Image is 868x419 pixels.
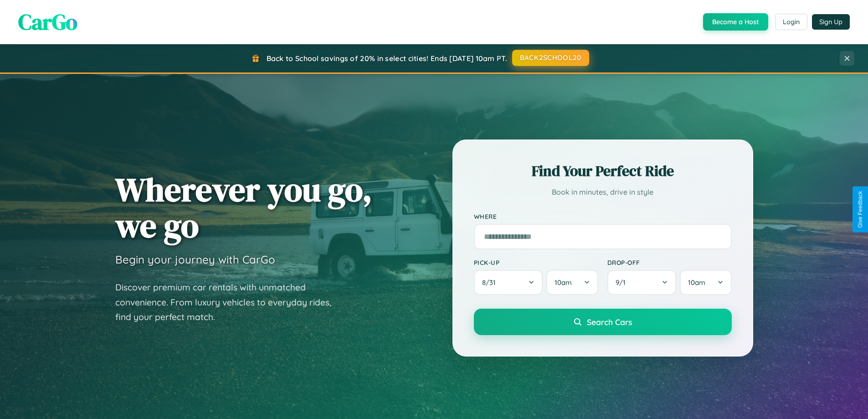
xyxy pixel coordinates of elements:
span: Search Cars [587,317,632,327]
label: Where [474,212,732,220]
label: Pick-up [474,259,598,266]
label: Drop-off [607,259,732,266]
span: 10am [688,278,705,287]
span: 8 / 31 [482,278,500,287]
button: Login [775,14,807,30]
p: Discover premium car rentals with unmatched convenience. From luxury vehicles to everyday rides, ... [115,280,343,325]
h1: Wherever you go, we go [115,171,372,243]
button: 10am [680,270,731,295]
span: CarGo [18,7,77,37]
h3: Begin your journey with CarGo [115,253,275,266]
button: 8/31 [474,270,543,295]
button: 9/1 [607,270,677,295]
button: Search Cars [474,309,732,335]
span: Back to School savings of 20% in select cities! Ends [DATE] 10am PT. [267,54,507,63]
span: 9 / 1 [616,278,630,287]
button: Sign Up [812,14,850,30]
span: 10am [555,278,572,287]
button: 10am [546,270,598,295]
h2: Find Your Perfect Ride [474,161,732,181]
p: Book in minutes, drive in style [474,186,732,199]
div: Give Feedback [857,191,863,228]
button: Become a Host [703,13,768,31]
button: BACK2SCHOOL20 [512,50,589,66]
